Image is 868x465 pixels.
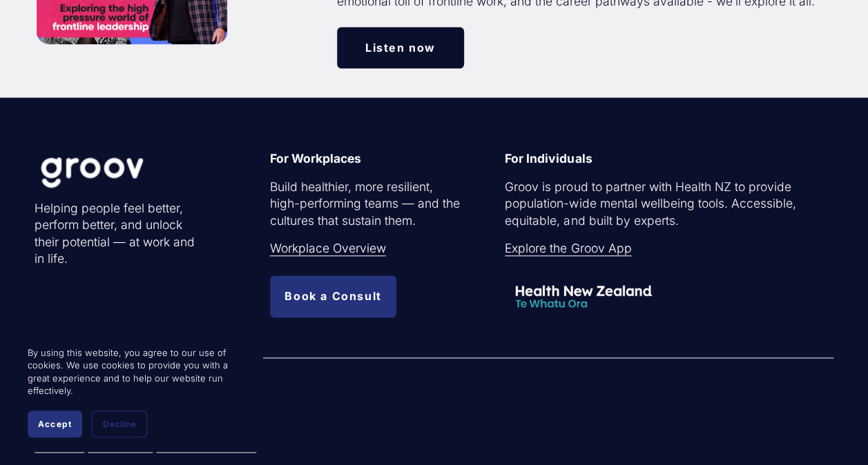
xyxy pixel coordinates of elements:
p: Build healthier, more resilient, high-performing teams — and the cultures that sustain them. [270,179,464,230]
a: Book a Consult [270,275,397,317]
span: Decline [103,419,136,429]
a: Workplace Overview [270,240,386,257]
a: Explore the Groov App [505,240,631,257]
strong: For Workplaces [270,151,361,166]
p: Groov is proud to partner with Health NZ to provide population-wide mental wellbeing tools. Acces... [505,179,800,230]
span: Accept [38,419,72,429]
strong: For Individuals [505,151,592,166]
button: Accept [28,410,82,437]
section: Cookie banner [14,333,262,451]
a: Listen now [337,27,464,69]
button: Decline [92,410,147,437]
p: By using this website, you agree to our use of cookies. We use cookies to provide you with a grea... [28,346,249,397]
p: Helping people feel better, perform better, and unlock their potential — at work and in life. [35,200,195,268]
